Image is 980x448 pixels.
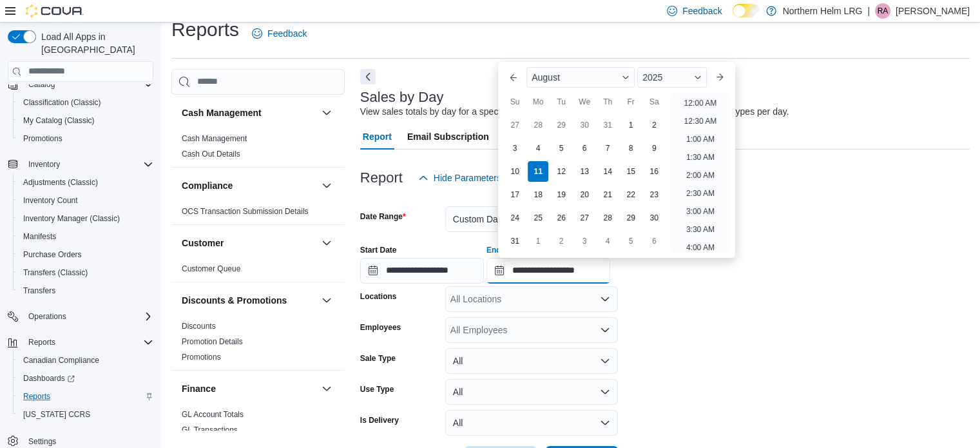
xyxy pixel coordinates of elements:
[13,228,159,246] button: Manifests
[620,161,641,182] div: day-15
[182,237,224,249] h3: Customer
[551,115,572,135] div: day-29
[171,407,345,443] div: Finance
[682,5,722,17] span: Feedback
[23,309,72,324] button: Operations
[18,265,153,280] span: Transfers (Classic)
[733,4,760,17] input: Dark Mode
[504,138,525,159] div: day-3
[171,318,345,370] div: Discounts & Promotions
[504,161,525,182] div: day-10
[18,389,153,404] span: Reports
[182,264,240,274] span: Customer Queue
[18,175,153,190] span: Adjustments (Classic)
[18,95,153,110] span: Classification (Classic)
[532,72,560,83] span: August
[574,92,595,112] div: We
[18,389,55,404] a: Reports
[597,184,618,205] div: day-21
[486,245,520,255] label: End Date
[18,193,83,208] a: Inventory Count
[182,207,309,216] a: OCS Transaction Submission Details
[28,337,55,347] span: Reports
[574,138,595,159] div: day-6
[867,3,870,19] p: |
[18,371,153,386] span: Dashboards
[551,184,572,205] div: day-19
[504,184,525,205] div: day-17
[671,93,729,253] ul: Time
[600,325,610,335] button: Open list of options
[597,138,618,159] div: day-7
[23,157,65,172] button: Inventory
[23,391,50,402] span: Reports
[574,231,595,251] div: day-3
[18,353,104,368] a: Canadian Compliance
[551,92,572,112] div: Tu
[18,113,100,128] a: My Catalog (Classic)
[23,77,153,92] span: Catalog
[182,353,221,362] a: Promotions
[644,138,664,159] div: day-9
[642,72,662,83] span: 2025
[360,69,376,84] button: Next
[23,268,88,278] span: Transfers (Classic)
[681,204,720,219] li: 3:00 AM
[18,353,153,368] span: Canadian Compliance
[18,211,125,226] a: Inventory Manager (Classic)
[18,229,61,244] a: Manifests
[600,294,610,304] button: Open list of options
[23,355,99,365] span: Canadian Compliance
[23,409,90,420] span: [US_STATE] CCRS
[360,211,406,222] label: Date Range
[644,92,664,112] div: Sa
[23,249,82,260] span: Purchase Orders
[18,131,153,146] span: Promotions
[182,382,216,395] h3: Finance
[18,265,93,280] a: Transfers (Classic)
[597,115,618,135] div: day-31
[13,93,159,112] button: Classification (Classic)
[182,237,316,249] button: Customer
[504,115,525,135] div: day-27
[3,333,159,351] button: Reports
[504,92,525,112] div: Su
[574,184,595,205] div: day-20
[434,171,501,184] span: Hide Parameters
[23,177,98,188] span: Adjustments (Classic)
[13,387,159,405] button: Reports
[574,115,595,135] div: day-30
[28,159,60,170] span: Inventory
[182,150,240,159] a: Cash Out Details
[13,405,159,424] button: [US_STATE] CCRS
[681,240,720,255] li: 4:00 AM
[3,75,159,93] button: Catalog
[709,67,730,88] button: Next month
[528,184,548,205] div: day-18
[681,131,720,147] li: 1:00 AM
[681,168,720,183] li: 2:00 AM
[182,425,238,434] a: GL Transactions
[28,79,55,90] span: Catalog
[182,382,316,395] button: Finance
[13,246,159,264] button: Purchase Orders
[644,184,664,205] div: day-23
[528,138,548,159] div: day-4
[182,409,244,420] span: GL Account Totals
[13,351,159,369] button: Canadian Compliance
[182,336,243,347] span: Promotion Details
[3,307,159,326] button: Operations
[182,179,233,192] h3: Compliance
[23,309,153,324] span: Operations
[13,191,159,209] button: Inventory Count
[574,208,595,228] div: day-27
[18,211,153,226] span: Inventory Manager (Classic)
[445,410,618,436] button: All
[18,407,153,422] span: Washington CCRS
[171,204,345,224] div: Compliance
[18,247,87,262] a: Purchase Orders
[18,407,95,422] a: [US_STATE] CCRS
[28,311,66,322] span: Operations
[445,348,618,374] button: All
[13,112,159,130] button: My Catalog (Classic)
